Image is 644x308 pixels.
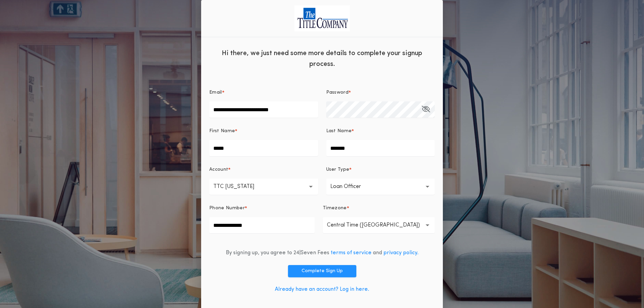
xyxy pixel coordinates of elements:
[330,183,372,191] p: Loan Officer
[288,265,356,277] button: Complete Sign Up
[209,179,318,195] button: TTC [US_STATE]
[209,205,245,212] p: Phone Number
[422,101,430,118] button: Password*
[209,140,318,156] input: First Name*
[383,250,419,256] a: privacy policy.
[275,287,369,292] a: Already have an account? Log in here.
[201,43,443,73] div: Hi there, we just need some more details to complete your signup process.
[326,89,349,96] p: Password
[213,183,265,191] p: TTC [US_STATE]
[323,205,347,212] p: Timezone
[209,89,222,96] p: Email
[326,140,435,156] input: Last Name*
[209,101,318,118] input: Email*
[209,217,315,233] input: Phone Number*
[209,166,228,173] p: Account
[326,101,435,118] input: Password*
[326,128,352,135] p: Last Name
[294,5,350,31] img: logo
[326,166,350,173] p: User Type
[326,179,435,195] button: Loan Officer
[323,217,435,233] button: Central Time ([GEOGRAPHIC_DATA])
[327,221,431,229] p: Central Time ([GEOGRAPHIC_DATA])
[331,250,372,256] a: terms of service
[226,249,419,257] div: By signing up, you agree to 24|Seven Fees and
[209,128,235,135] p: First Name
